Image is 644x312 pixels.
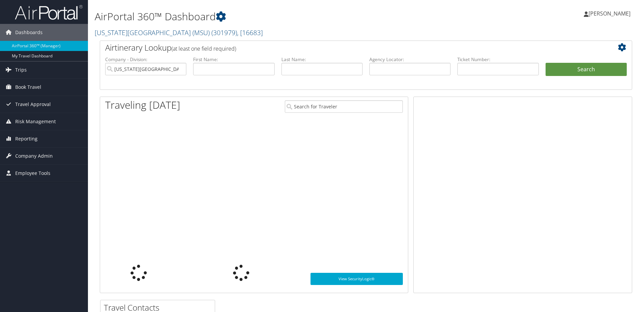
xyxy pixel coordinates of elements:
span: [PERSON_NAME] [589,10,630,17]
span: Risk Management [15,113,56,130]
h2: Airtinerary Lookup [105,42,582,53]
span: (at least one field required) [171,45,236,52]
label: Last Name: [281,56,363,63]
span: Book Travel [15,79,41,96]
input: Search for Traveler [285,100,403,113]
button: Search [546,63,627,76]
span: Trips [15,61,27,78]
a: [PERSON_NAME] [584,3,637,24]
span: Travel Approval [15,96,51,113]
span: Reporting [15,130,38,147]
img: airportal-logo.png [15,4,83,20]
h1: Traveling [DATE] [105,98,180,112]
span: Dashboards [15,24,43,41]
a: [US_STATE][GEOGRAPHIC_DATA] (MSU) [95,28,263,37]
span: , [ 16683 ] [237,28,263,37]
a: View SecurityLogic® [310,273,403,285]
span: ( 301979 ) [211,28,237,37]
label: First Name: [193,56,274,63]
label: Agency Locator: [369,56,451,63]
span: Company Admin [15,148,53,164]
label: Company - Division: [105,56,186,63]
label: Ticket Number: [457,56,538,63]
span: Employee Tools [15,165,50,182]
h1: AirPortal 360™ Dashboard [95,9,456,24]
